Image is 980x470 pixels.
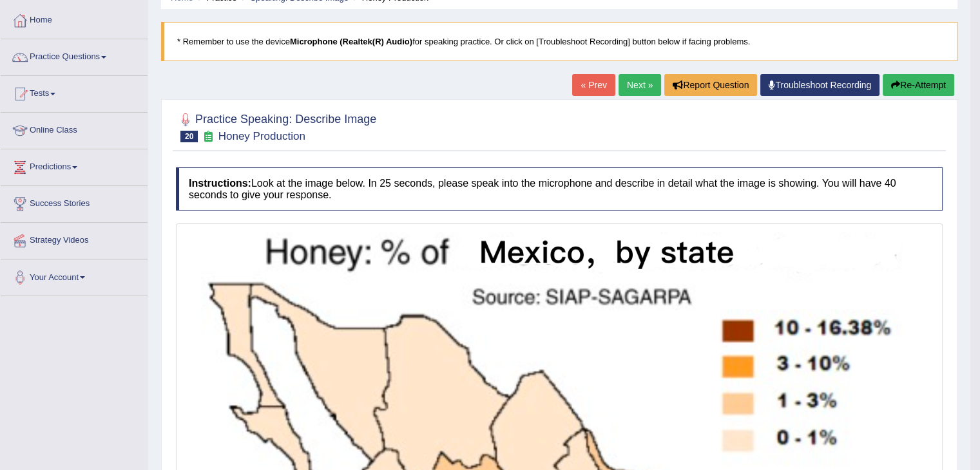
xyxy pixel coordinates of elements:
[189,178,251,189] b: Instructions:
[1,113,148,145] a: Online Class
[1,223,148,255] a: Strategy Videos
[760,74,879,96] a: Troubleshoot Recording
[664,74,757,96] button: Report Question
[1,76,148,108] a: Tests
[619,74,661,96] a: Next »
[180,131,198,142] span: 20
[161,22,957,61] blockquote: * Remember to use the device for speaking practice. Or click on [Troubleshoot Recording] button b...
[883,74,954,96] button: Re-Attempt
[176,110,376,142] h2: Practice Speaking: Describe Image
[1,3,148,35] a: Home
[1,149,148,182] a: Predictions
[176,167,943,211] h4: Look at the image below. In 25 seconds, please speak into the microphone and describe in detail w...
[572,74,615,96] a: « Prev
[290,37,412,46] b: Microphone (Realtek(R) Audio)
[1,186,148,218] a: Success Stories
[201,131,215,143] small: Exam occurring question
[1,39,148,71] a: Practice Questions
[218,130,305,142] small: Honey Production
[1,259,148,292] a: Your Account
